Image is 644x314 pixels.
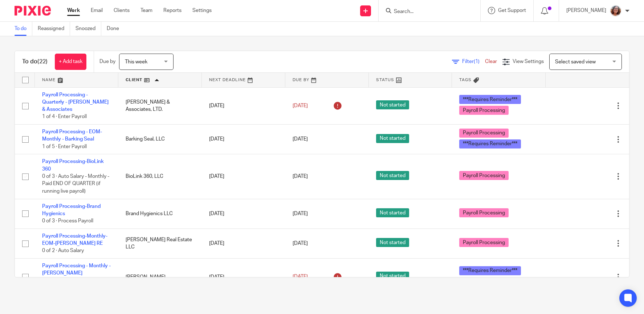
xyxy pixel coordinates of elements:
[37,59,48,64] span: (22)
[118,199,202,229] td: Brand Hygienics LLC
[459,129,509,138] span: Payroll Processing
[498,8,526,13] span: Get Support
[42,114,87,120] span: 1 of 4 · Enter Payroll
[513,59,544,64] span: View Settings
[76,22,101,36] a: Snoozed
[163,7,182,14] a: Reports
[474,59,480,64] span: (1)
[67,7,80,14] a: Work
[42,248,84,254] span: 0 of 2 · Auto Salary
[202,125,285,154] td: [DATE]
[42,92,109,112] a: Payroll Processing - Quarterly - [PERSON_NAME] & Associates
[42,234,107,246] a: Payroll Processing-Monthly-EOM-[PERSON_NAME] RE
[610,5,621,17] img: LB%20Reg%20Headshot%208-2-23.jpg
[99,58,115,65] p: Due by
[485,59,497,64] a: Clear
[202,258,285,296] td: [DATE]
[202,154,285,199] td: [DATE]
[202,229,285,258] td: [DATE]
[202,199,285,229] td: [DATE]
[42,174,109,194] span: 0 of 3 · Auto Salary - Monthly - Paid END OF QUARTER (if running live payroll)
[125,59,147,64] span: This week
[114,7,130,14] a: Clients
[393,9,458,15] input: Search
[555,59,596,64] span: Select saved view
[459,78,472,82] span: Tags
[91,7,103,14] a: Email
[22,58,48,66] h1: To do
[42,129,102,142] a: Payroll Processing - EOM-Monthly - Barking Seal
[376,171,409,180] span: Not started
[118,154,202,199] td: BioLink 360, LLC
[42,144,87,149] span: 1 of 5 · Enter Payroll
[293,137,308,142] span: [DATE]
[376,100,409,109] span: Not started
[202,87,285,125] td: [DATE]
[293,275,308,280] span: [DATE]
[376,238,409,247] span: Not started
[15,6,51,16] img: Pixie
[293,174,308,179] span: [DATE]
[566,7,606,14] p: [PERSON_NAME]
[376,208,409,217] span: Not started
[38,22,70,36] a: Reassigned
[42,204,101,216] a: Payroll Processing-Brand Hygienics
[15,22,32,36] a: To do
[118,258,202,296] td: [PERSON_NAME]
[293,241,308,246] span: [DATE]
[459,208,509,217] span: Payroll Processing
[459,238,509,247] span: Payroll Processing
[107,22,125,36] a: Done
[42,218,93,223] span: 0 of 3 · Process Payroll
[462,59,485,64] span: Filter
[140,7,152,14] a: Team
[42,263,111,276] a: Payroll Processing - Monthly - [PERSON_NAME]
[55,54,86,70] a: + Add task
[118,125,202,154] td: Barking Seal, LLC
[192,7,212,14] a: Settings
[118,87,202,125] td: [PERSON_NAME] & Associates, LTD.
[376,134,409,143] span: Not started
[118,229,202,258] td: [PERSON_NAME] Real Estate LLC
[42,159,104,171] a: Payroll Processing-BioLink 360
[293,211,308,216] span: [DATE]
[459,171,509,180] span: Payroll Processing
[293,103,308,108] span: [DATE]
[376,272,409,281] span: Not started
[459,106,509,115] span: Payroll Processing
